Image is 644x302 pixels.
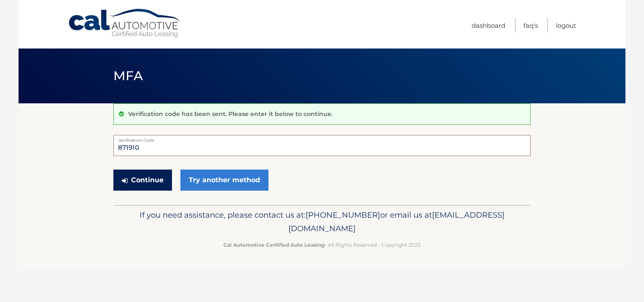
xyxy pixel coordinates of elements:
strong: Cal Automotive Certified Auto Leasing [223,242,325,248]
a: FAQ's [523,19,538,32]
p: If you need assistance, please contact us at: or email us at [119,208,525,235]
span: [PHONE_NUMBER] [306,210,380,220]
label: Verification Code [113,135,531,142]
a: Dashboard [472,19,505,32]
a: Cal Automotive [68,8,182,38]
span: MFA [113,68,143,84]
a: Logout [556,19,576,32]
input: Verification Code [113,135,531,156]
a: Try another method [180,170,268,191]
p: - All Rights Reserved - Copyright 2025 [119,240,525,249]
p: Verification code has been sent. Please enter it below to continue. [128,110,333,118]
span: [EMAIL_ADDRESS][DOMAIN_NAME] [288,210,504,233]
button: Continue [113,170,172,191]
